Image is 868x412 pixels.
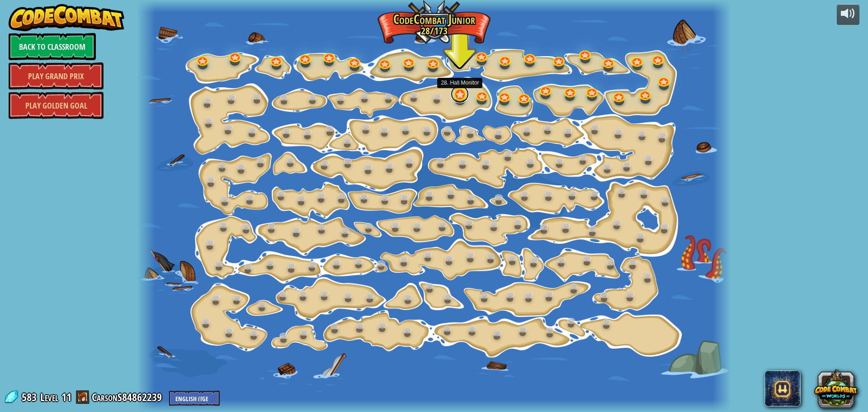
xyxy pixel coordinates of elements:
[61,390,71,404] span: 11
[9,62,104,90] a: Play Grand Prix
[92,390,165,404] a: CarsonS84862239
[22,390,39,404] span: 583
[9,92,104,119] a: Play Golden Goal
[9,4,124,31] img: CodeCombat - Learn how to code by playing a game
[40,390,58,405] span: Level
[9,33,96,60] a: Back to Classroom
[837,4,859,25] button: Adjust volume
